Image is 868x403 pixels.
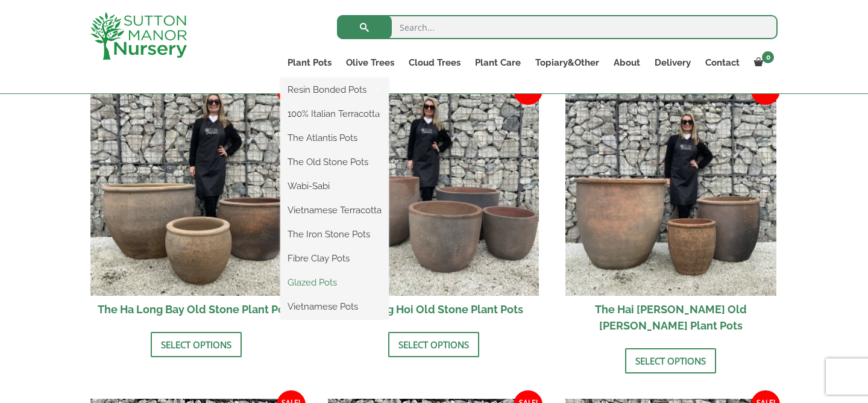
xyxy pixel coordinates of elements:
a: Plant Care [468,54,528,71]
a: Resin Bonded Pots [280,81,389,99]
a: Glazed Pots [280,273,389,292]
a: Sale! The Ha Long Bay Old Stone Plant Pots [90,84,302,323]
a: Fibre Clay Pots [280,249,389,267]
a: 0 [747,54,778,71]
input: Search... [337,15,778,39]
a: Vietnamese Terracotta [280,201,389,219]
a: Sale! The Dong Hoi Old Stone Plant Pots [328,84,539,323]
span: 0 [762,51,774,63]
a: Vietnamese Pots [280,298,389,316]
a: Select options for “The Ha Long Bay Old Stone Plant Pots” [151,332,242,357]
a: Cloud Trees [401,54,468,71]
a: Contact [698,54,747,71]
a: 100% Italian Terracotta [280,105,389,123]
a: Olive Trees [339,54,401,71]
a: Topiary&Other [528,54,606,71]
a: About [606,54,647,71]
h2: The Dong Hoi Old Stone Plant Pots [328,296,539,323]
a: Wabi-Sabi [280,177,389,195]
img: The Ha Long Bay Old Stone Plant Pots [90,84,302,296]
img: The Hai Phong Old Stone Plant Pots [565,84,777,296]
h2: The Ha Long Bay Old Stone Plant Pots [90,296,302,323]
img: The Dong Hoi Old Stone Plant Pots [328,84,539,296]
a: The Old Stone Pots [280,153,389,171]
img: logo [90,12,187,60]
a: Plant Pots [280,54,339,71]
a: The Atlantis Pots [280,129,389,147]
a: The Iron Stone Pots [280,225,389,243]
a: Select options for “The Dong Hoi Old Stone Plant Pots” [388,332,479,357]
a: Delivery [647,54,698,71]
a: Sale! The Hai [PERSON_NAME] Old [PERSON_NAME] Plant Pots [565,84,777,339]
h2: The Hai [PERSON_NAME] Old [PERSON_NAME] Plant Pots [565,296,777,339]
a: Select options for “The Hai Phong Old Stone Plant Pots” [625,348,716,373]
